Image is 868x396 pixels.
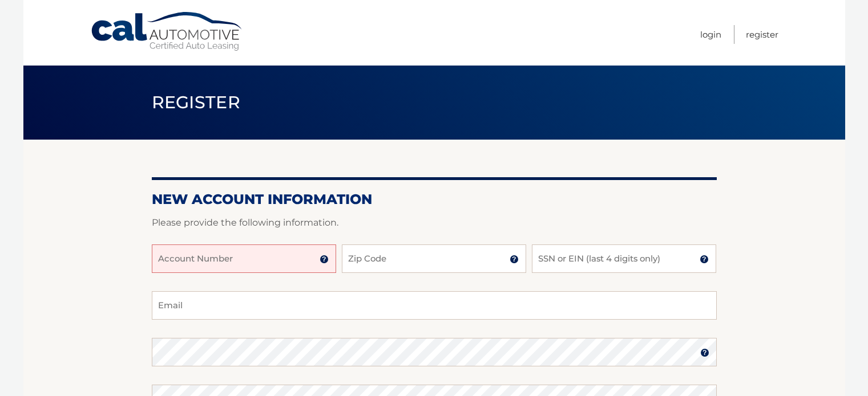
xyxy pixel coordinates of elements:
[152,215,717,231] p: Please provide the following information.
[152,191,717,208] h2: New Account Information
[152,291,717,320] input: Email
[700,25,721,44] a: Login
[700,255,709,264] img: tooltip.svg
[700,348,709,357] img: tooltip.svg
[532,244,716,273] input: SSN or EIN (last 4 digits only)
[152,92,241,113] span: Register
[152,244,336,273] input: Account Number
[342,244,526,273] input: Zip Code
[746,25,778,44] a: Register
[320,255,329,264] img: tooltip.svg
[510,255,519,264] img: tooltip.svg
[90,11,244,52] a: Cal Automotive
